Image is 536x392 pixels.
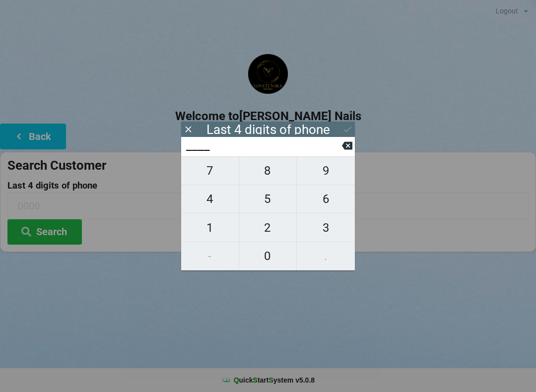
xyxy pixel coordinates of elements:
[181,213,239,242] button: 1
[239,156,297,185] button: 8
[297,160,355,181] span: 9
[181,189,239,209] span: 4
[181,185,239,213] button: 4
[239,217,297,238] span: 2
[181,160,239,181] span: 7
[181,217,239,238] span: 1
[297,217,355,238] span: 3
[239,189,297,209] span: 5
[239,246,297,266] span: 0
[239,160,297,181] span: 8
[297,189,355,209] span: 6
[297,156,355,185] button: 9
[239,242,297,270] button: 0
[297,213,355,242] button: 3
[239,213,297,242] button: 2
[297,185,355,213] button: 6
[181,156,239,185] button: 7
[206,125,330,134] div: Last 4 digits of phone
[239,185,297,213] button: 5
